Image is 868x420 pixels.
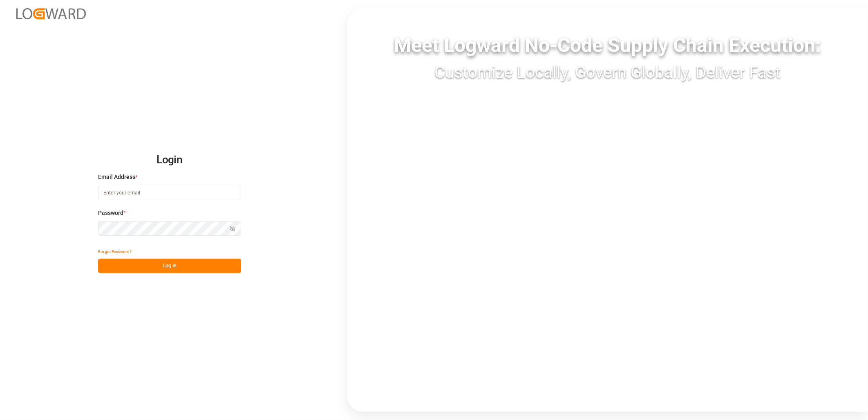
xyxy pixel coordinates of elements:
[98,209,123,217] span: Password
[98,259,241,273] button: Log In
[347,60,868,85] div: Customize Locally, Govern Globally, Deliver Fast
[98,186,241,200] input: Enter your email
[347,31,868,60] div: Meet Logward No-Code Supply Chain Execution:
[98,147,241,173] h2: Login
[16,8,86,19] img: Logward_new_orange.png
[98,173,135,181] span: Email Address
[98,244,132,259] button: Forgot Password?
